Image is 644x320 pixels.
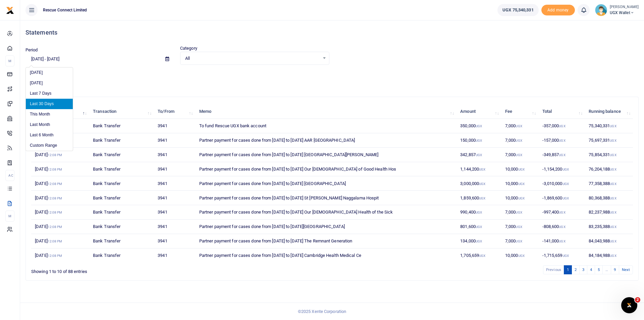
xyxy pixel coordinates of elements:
li: Custom Range [26,140,73,151]
small: UGX [559,153,565,157]
small: UGX [559,139,565,142]
li: Last 7 Days [26,88,73,99]
small: UGX [610,211,616,214]
td: -1,154,200 [538,162,585,177]
small: UGX [479,182,485,186]
span: All [185,55,320,62]
td: 82,237,988 [585,205,633,220]
td: 342,857 [457,148,501,162]
a: Next [619,265,633,274]
td: -157,000 [538,133,585,148]
small: UGX [476,139,482,142]
td: 3941 [154,162,196,177]
label: Category [180,45,197,52]
small: UGX [476,239,482,243]
img: profile-user [595,4,607,16]
li: This Month [26,109,73,120]
td: 1,144,200 [457,162,501,177]
small: UGX [610,139,616,142]
small: UGX [516,211,522,214]
a: profile-user [PERSON_NAME] UGX Wallet [595,4,639,16]
td: To fund Rescue UGX bank account [196,119,457,133]
small: UGX [559,124,565,128]
td: 80,368,388 [585,191,633,205]
td: 3941 [154,148,196,162]
th: To/From: activate to sort column ascending [154,104,196,119]
td: 7,000 [501,148,539,162]
a: 4 [587,265,595,274]
small: 12:08 PM [48,239,62,243]
td: 7,000 [501,220,539,234]
small: UGX [610,168,616,171]
li: Toup your wallet [541,5,575,16]
td: 3941 [154,176,196,191]
td: -3,010,000 [538,176,585,191]
div: Showing 1 to 10 of 88 entries [31,265,279,275]
td: 10,000 [501,176,539,191]
td: 83,235,388 [585,220,633,234]
a: UGX 75,340,331 [497,4,538,16]
td: 350,000 [457,119,501,133]
td: 10,000 [501,162,539,177]
small: UGX [610,225,616,229]
small: UGX [559,239,565,243]
td: 3941 [154,119,196,133]
td: Bank Transfer [89,119,154,133]
td: 75,854,331 [585,148,633,162]
small: UGX [518,182,525,186]
td: Bank Transfer [89,234,154,248]
td: 84,043,988 [585,234,633,248]
td: Bank Transfer [89,248,154,263]
td: [DATE] [31,162,89,177]
td: [DATE] [31,248,89,263]
td: 1,705,659 [457,248,501,263]
td: [DATE] [31,191,89,205]
td: -997,400 [538,205,585,220]
label: Period [25,47,38,53]
td: [DATE] [31,234,89,248]
small: UGX [559,225,565,229]
td: 3941 [154,191,196,205]
td: [DATE] [31,176,89,191]
td: 3941 [154,234,196,248]
small: 12:08 PM [48,254,62,258]
small: 12:08 PM [48,196,62,200]
th: Transaction: activate to sort column ascending [89,104,154,119]
td: Partner payment for cases done from [DATE] to [DATE] Cambridge Health Medical Ce [196,248,457,263]
td: 10,000 [501,191,539,205]
a: 9 [611,265,619,274]
td: 801,600 [457,220,501,234]
a: 3 [579,265,587,274]
li: [DATE] [26,67,73,78]
small: UGX [516,139,522,142]
td: Partner payment for cases done from [DATE] to [DATE][GEOGRAPHIC_DATA] [196,220,457,234]
small: UGX [518,168,525,171]
small: UGX [479,168,485,171]
td: 990,400 [457,205,501,220]
td: 3941 [154,248,196,263]
small: UGX [610,239,616,243]
td: 3941 [154,220,196,234]
li: Ac [5,170,14,181]
a: 1 [564,265,572,274]
small: UGX [479,196,485,200]
td: Partner payment for cases done from [DATE] to [DATE] AAR [GEOGRAPHIC_DATA] [196,133,457,148]
td: Bank Transfer [89,162,154,177]
td: 77,358,388 [585,176,633,191]
small: 12:08 PM [48,211,62,214]
small: 12:08 PM [48,182,62,186]
small: UGX [610,124,616,128]
li: Wallet ballance [495,4,541,16]
td: Partner payment for cases done from [DATE] to [DATE] Our [DEMOGRAPHIC_DATA] of Good Health Hos [196,162,457,177]
th: Fee: activate to sort column ascending [501,104,539,119]
td: Partner payment for cases done from [DATE] to [DATE] [GEOGRAPHIC_DATA][PERSON_NAME] [196,148,457,162]
th: Running balance: activate to sort column ascending [585,104,633,119]
li: M [5,55,14,66]
a: Add money [541,7,575,12]
small: UGX [562,182,569,186]
th: Total: activate to sort column ascending [538,104,585,119]
td: 75,340,331 [585,119,633,133]
td: 3941 [154,133,196,148]
small: 12:08 PM [48,153,62,157]
li: Last Month [26,120,73,130]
